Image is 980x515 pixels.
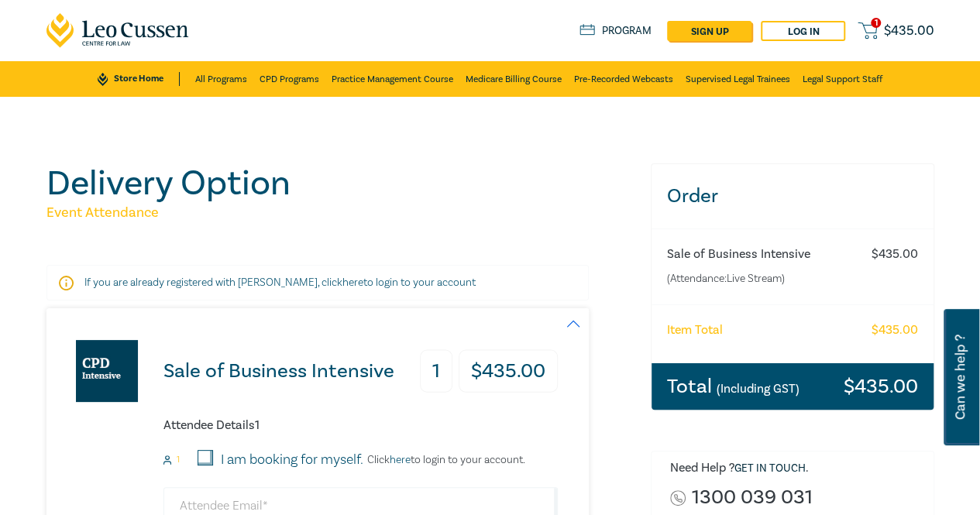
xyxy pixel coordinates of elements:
h3: $ 435.00 [459,350,558,393]
a: Medicare Billing Course [466,61,562,97]
h1: Delivery Option [46,163,632,204]
h6: Item Total [667,323,723,338]
h6: $ 435.00 [872,247,918,262]
p: Click to login to your account. [363,454,525,466]
a: Log in [761,21,845,41]
small: 1 [177,455,180,465]
h3: Sale of Business Intensive [163,361,394,382]
a: sign up [667,21,751,41]
span: $ 435.00 [884,24,934,38]
h6: $ 435.00 [872,323,918,338]
a: Legal Support Staff [803,61,882,97]
a: Pre-Recorded Webcasts [574,61,673,97]
h6: Attendee Details 1 [163,418,558,433]
h6: Need Help ? . [670,461,922,476]
h6: Sale of Business Intensive [667,247,856,262]
a: Get in touch [734,462,806,476]
a: here [342,276,363,290]
h3: Order [652,164,934,228]
a: 1300 039 031 [692,487,813,508]
img: Sale of Business Intensive [76,340,138,402]
label: I am booking for myself. [221,450,363,470]
span: 1 [871,18,881,28]
span: Can we help ? [953,318,968,436]
h3: Total [667,376,799,397]
a: All Programs [195,61,247,97]
a: Supervised Legal Trainees [686,61,790,97]
p: If you are already registered with [PERSON_NAME], click to login to your account [84,275,551,290]
h5: Event Attendance [46,204,632,222]
a: CPD Programs [260,61,319,97]
h3: $ 435.00 [844,376,918,397]
a: Program [579,24,652,38]
small: (Attendance: Live Stream ) [667,271,856,287]
a: Practice Management Course [332,61,453,97]
h3: 1 [420,350,452,393]
a: here [390,453,411,467]
a: Store Home [98,72,179,86]
small: (Including GST) [717,381,799,397]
